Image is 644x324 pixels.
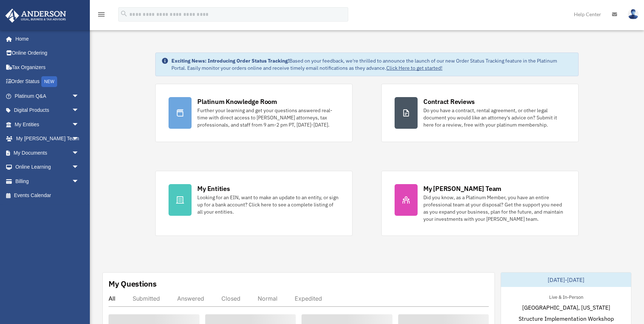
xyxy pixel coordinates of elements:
a: Online Ordering [5,46,90,60]
a: My Entities Looking for an EIN, want to make an update to an entity, or sign up for a bank accoun... [155,171,353,236]
a: Online Learningarrow_drop_down [5,160,90,174]
div: Normal [258,295,277,302]
span: arrow_drop_down [72,103,86,118]
a: My Entitiesarrow_drop_down [5,117,90,132]
div: My Questions [109,278,157,289]
span: Structure Implementation Workshop [519,314,614,323]
div: Did you know, as a Platinum Member, you have an entire professional team at your disposal? Get th... [423,194,565,223]
a: Platinum Knowledge Room Further your learning and get your questions answered real-time with dire... [155,84,353,142]
img: Anderson Advisors Platinum Portal [3,9,68,23]
a: menu [97,13,106,19]
i: search [120,10,128,18]
a: Contract Reviews Do you have a contract, rental agreement, or other legal document you would like... [381,84,579,142]
div: Platinum Knowledge Room [197,97,277,106]
i: menu [97,10,106,19]
div: Live & In-Person [543,293,589,300]
img: User Pic [628,9,639,19]
div: My [PERSON_NAME] Team [423,184,501,193]
a: My Documentsarrow_drop_down [5,146,90,160]
div: Answered [177,295,204,302]
span: arrow_drop_down [72,89,86,104]
div: Further your learning and get your questions answered real-time with direct access to [PERSON_NAM... [197,107,339,128]
a: Order StatusNEW [5,74,90,89]
a: Home [5,32,86,46]
a: My [PERSON_NAME] Teamarrow_drop_down [5,132,90,146]
div: Expedited [295,295,322,302]
div: All [109,295,115,302]
a: Platinum Q&Aarrow_drop_down [5,89,90,103]
div: Contract Reviews [423,97,475,106]
a: Billingarrow_drop_down [5,174,90,188]
a: Digital Productsarrow_drop_down [5,103,90,118]
a: Click Here to get started! [386,65,442,71]
div: Submitted [133,295,160,302]
a: My [PERSON_NAME] Team Did you know, as a Platinum Member, you have an entire professional team at... [381,171,579,236]
div: [DATE]-[DATE] [501,273,631,287]
div: Looking for an EIN, want to make an update to an entity, or sign up for a bank account? Click her... [197,194,339,215]
a: Events Calendar [5,188,90,203]
span: [GEOGRAPHIC_DATA], [US_STATE] [522,303,610,312]
div: Closed [221,295,240,302]
div: Do you have a contract, rental agreement, or other legal document you would like an attorney's ad... [423,107,565,128]
span: arrow_drop_down [72,160,86,175]
span: arrow_drop_down [72,174,86,189]
div: NEW [41,76,57,87]
strong: Exciting News: Introducing Order Status Tracking! [171,58,289,64]
div: My Entities [197,184,230,193]
span: arrow_drop_down [72,117,86,132]
a: Tax Organizers [5,60,90,74]
div: Based on your feedback, we're thrilled to announce the launch of our new Order Status Tracking fe... [171,57,572,72]
span: arrow_drop_down [72,132,86,146]
span: arrow_drop_down [72,146,86,160]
